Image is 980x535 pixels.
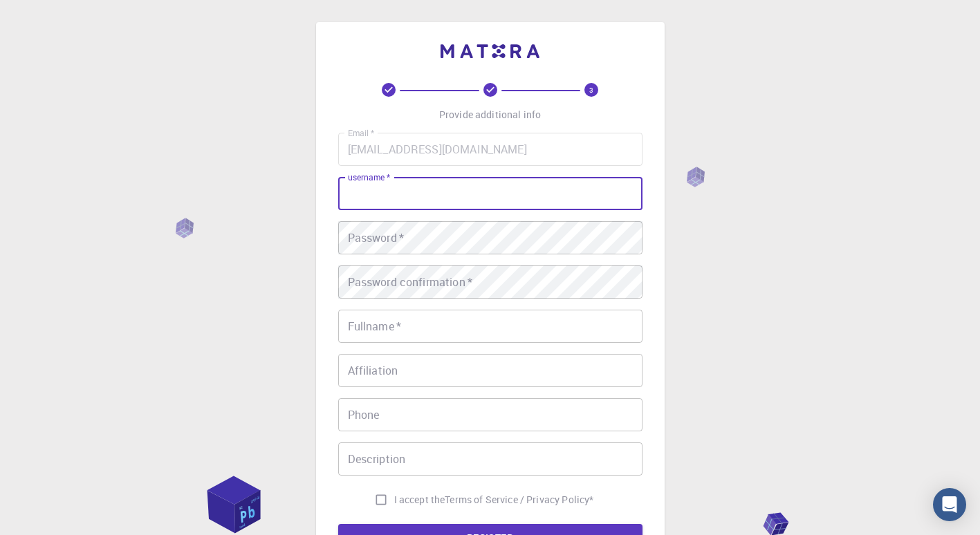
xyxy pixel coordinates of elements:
[394,493,445,507] span: I accept the
[439,108,541,122] p: Provide additional info
[445,493,593,507] p: Terms of Service / Privacy Policy *
[445,493,593,507] a: Terms of Service / Privacy Policy*
[348,171,390,183] label: username
[348,127,374,139] label: Email
[933,488,966,521] div: Open Intercom Messenger
[589,85,593,95] text: 3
